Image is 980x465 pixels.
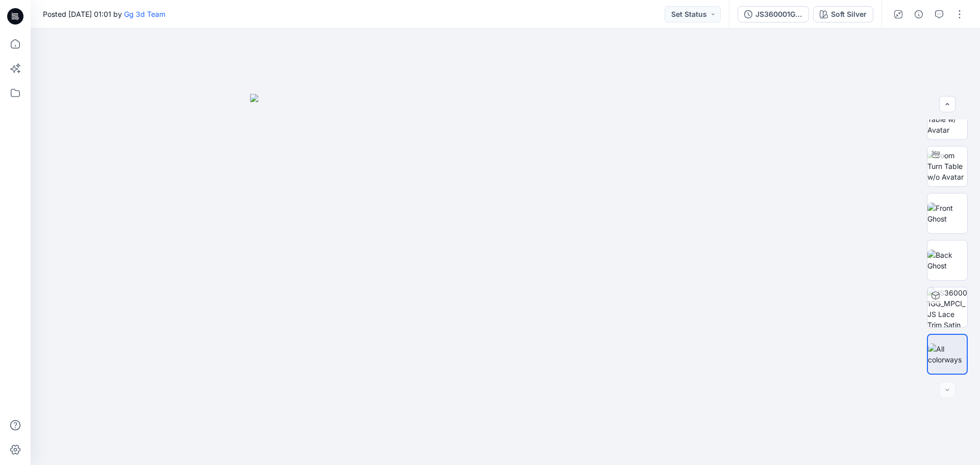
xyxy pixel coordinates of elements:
img: All colorways [928,344,967,365]
div: JS360001GG_MPCI_JS Lace Trim Satin V-Neck Cami Top & Shorts Set [755,9,802,20]
img: Zoom Turn Table w/o Avatar [927,150,967,182]
a: Gg 3d Team [124,10,165,18]
img: Turn Table w/ Avatar [927,103,967,135]
button: Soft Silver [813,6,873,22]
img: Front Ghost [927,203,967,224]
button: JS360001GG_MPCI_JS Lace Trim Satin V-Neck Cami Top & Shorts Set [738,6,809,22]
div: Soft Silver [831,9,867,20]
img: JS360001GG_MPCI_JS Lace Trim Satin V-Neck Cami Top & Shorts Set Soft Silver [927,287,967,327]
span: Posted [DATE] 01:01 by [43,9,165,19]
button: Details [911,6,927,22]
img: Back Ghost [927,250,967,271]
